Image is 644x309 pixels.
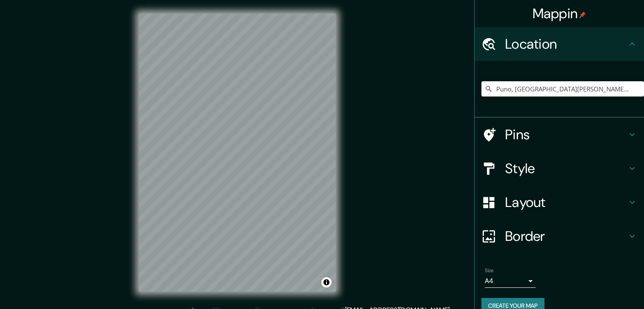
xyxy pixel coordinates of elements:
[321,277,332,287] button: Toggle attribution
[505,126,627,143] h4: Pins
[505,228,627,245] h4: Border
[485,274,536,288] div: A4
[475,152,644,185] div: Style
[505,160,627,177] h4: Style
[475,219,644,253] div: Border
[475,185,644,219] div: Layout
[505,194,627,211] h4: Layout
[475,118,644,152] div: Pins
[579,11,586,18] img: pin-icon.png
[485,267,494,274] label: Size
[505,36,627,52] h4: Location
[533,5,586,22] h4: Mappin
[475,27,644,61] div: Location
[481,81,644,97] input: Pick your city or area
[139,14,336,292] canvas: Map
